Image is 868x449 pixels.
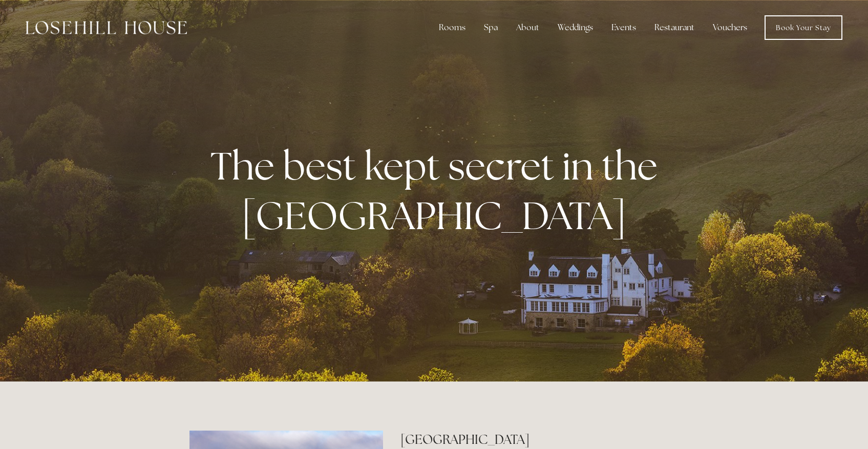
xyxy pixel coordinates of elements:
img: Losehill House [26,21,187,34]
div: Weddings [549,17,601,38]
div: About [508,17,547,38]
div: Rooms [431,17,474,38]
a: Vouchers [705,17,755,38]
h2: [GEOGRAPHIC_DATA] [400,431,679,448]
a: Book Your Stay [765,15,842,40]
div: Spa [476,17,506,38]
strong: The best kept secret in the [GEOGRAPHIC_DATA] [210,141,666,241]
div: Events [603,17,644,38]
div: Restaurant [646,17,703,38]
